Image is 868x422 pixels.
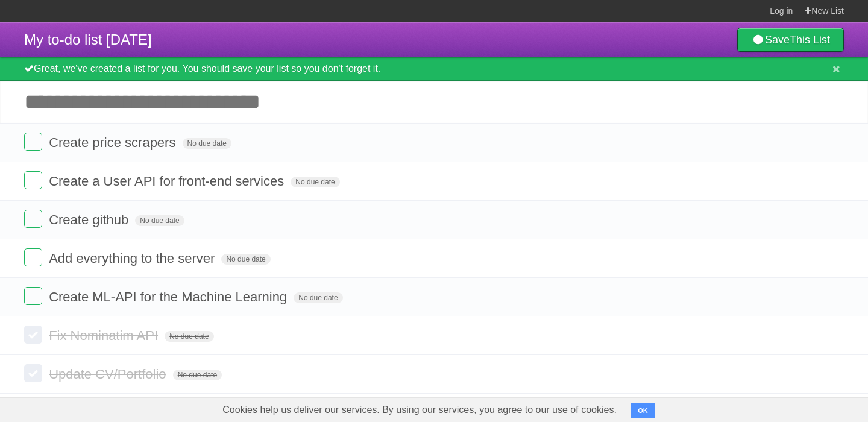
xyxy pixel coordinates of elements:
[24,364,42,382] label: Done
[49,251,218,266] span: Add everything to the server
[790,34,830,46] b: This List
[49,367,169,382] span: Update CV/Portfolio
[24,171,42,189] label: Done
[135,215,184,226] span: No due date
[24,31,152,48] span: My to-do list [DATE]
[24,326,42,344] label: Done
[24,287,42,305] label: Done
[737,28,844,52] a: SaveThis List
[49,328,161,343] span: Fix Nominatim API
[49,212,131,227] span: Create github
[49,289,290,304] span: Create ML-API for the Machine Learning
[165,331,213,342] span: No due date
[210,398,629,422] span: Cookies help us deliver our services. By using our services, you agree to our use of cookies.
[49,135,178,150] span: Create price scrapers
[631,403,655,418] button: OK
[173,370,222,380] span: No due date
[291,177,339,187] span: No due date
[183,138,231,149] span: No due date
[24,133,42,151] label: Done
[49,174,287,189] span: Create a User API for front-end services
[221,254,270,265] span: No due date
[24,248,42,266] label: Done
[24,210,42,228] label: Done
[294,292,342,303] span: No due date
